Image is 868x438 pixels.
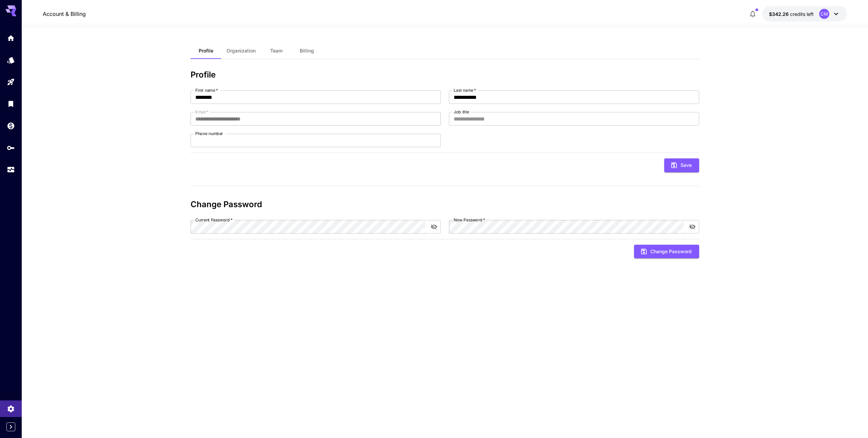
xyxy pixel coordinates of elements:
[686,221,698,233] button: toggle password visibility
[819,9,829,19] div: CM
[7,56,15,64] div: Models
[769,11,790,17] span: $342.26
[191,70,699,80] h3: Profile
[195,131,223,136] label: Phone number
[769,10,814,18] div: $342.26353
[195,87,218,93] label: First name
[7,122,15,130] div: Wallet
[7,34,15,42] div: Home
[191,200,699,209] h3: Change Password
[195,109,209,115] label: Email
[454,87,476,93] label: Last name
[762,6,847,22] button: $342.26353CM
[195,217,233,223] label: Current Password
[790,11,814,17] span: credits left
[300,48,314,54] span: Billing
[270,48,282,54] span: Team
[428,221,440,233] button: toggle password visibility
[226,48,256,54] span: Organization
[43,10,86,18] nav: breadcrumb
[199,48,213,54] span: Profile
[7,100,15,108] div: Library
[7,402,15,411] div: Settings
[634,245,699,259] button: Change Password
[664,158,699,172] button: Save
[454,109,469,115] label: Job title
[6,422,15,431] button: Expand sidebar
[7,166,15,174] div: Usage
[43,10,86,18] a: Account & Billing
[7,78,15,86] div: Playground
[7,144,15,152] div: API Keys
[454,217,485,223] label: New Password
